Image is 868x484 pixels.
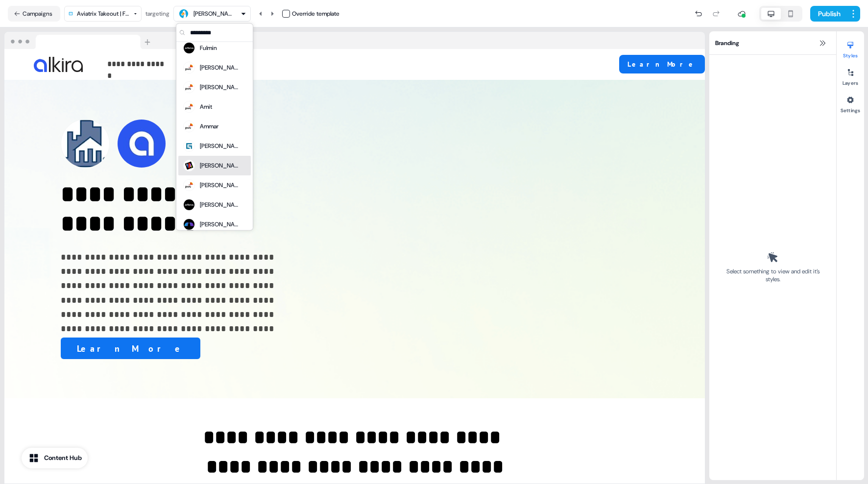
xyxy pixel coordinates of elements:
[723,267,822,283] div: Select something to view and edit it’s styles.
[193,9,233,19] div: [PERSON_NAME]
[8,6,60,22] button: Campaigns
[709,31,836,55] div: Branding
[200,102,212,112] div: Amit
[837,92,864,114] button: Settings
[200,161,239,171] div: [PERSON_NAME]
[200,122,218,132] div: Ammar
[200,220,239,230] div: [PERSON_NAME]
[200,181,239,191] div: [PERSON_NAME]
[145,9,169,19] div: targeting
[34,57,83,72] img: Image
[200,200,239,210] div: [PERSON_NAME]
[77,9,130,19] div: Aviatrix Takeout | Financial Services
[292,9,339,19] div: Override template
[4,32,155,49] img: Browser topbar
[619,55,705,73] button: Learn More
[837,37,864,59] button: Styles
[200,142,239,151] div: [PERSON_NAME]
[200,83,239,93] div: [PERSON_NAME]
[44,453,82,463] div: Content Hub
[200,63,239,73] div: [PERSON_NAME]
[22,448,88,468] button: Content Hub
[4,4,322,190] iframe: YouTube video player
[61,338,278,359] div: Learn More
[61,338,200,359] button: Learn More
[810,6,846,22] button: Publish
[173,6,251,22] button: [PERSON_NAME]
[200,44,217,53] div: Fulmin
[837,65,864,86] button: Layers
